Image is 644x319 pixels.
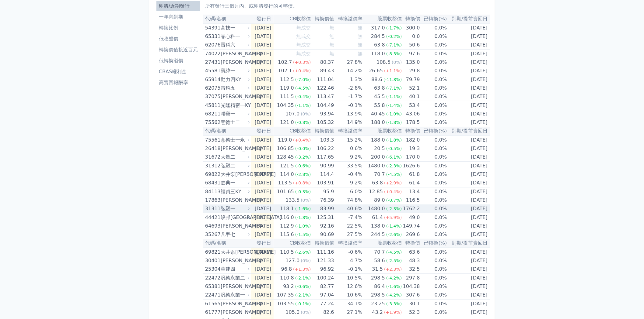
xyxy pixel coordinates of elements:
div: 112.5 [279,75,295,84]
div: 1480.0 [367,204,386,213]
td: -0.4% [334,170,362,179]
td: 178.5 [402,118,420,127]
span: (-1.8%) [295,215,311,220]
p: 所有發行三個月內、或即將發行的可轉債。 [205,2,488,10]
td: 170.0 [402,153,420,162]
div: 65914 [205,75,219,84]
td: [DATE] [251,75,274,84]
td: [DATE] [447,67,490,75]
td: [DATE] [251,153,274,162]
div: 63.8 [373,41,386,49]
td: 74.8% [334,196,362,204]
td: 0.0% [420,41,447,50]
th: CB收盤價 [274,127,311,135]
div: 雷科六 [221,41,249,49]
td: [DATE] [447,179,490,187]
td: 103.91 [311,179,334,187]
div: 112.9 [279,222,295,230]
td: [DATE] [447,50,490,58]
a: 一年內到期 [156,12,200,22]
span: (-0.4%) [295,94,311,99]
td: 0.0% [420,32,447,41]
div: 62076 [205,41,219,49]
span: (-0.8%) [295,120,311,125]
span: (-1.4%) [386,103,402,108]
span: (-8.5%) [386,51,402,56]
td: 114.4 [311,170,334,179]
div: 113.5 [277,179,293,187]
a: 轉換比例 [156,23,200,33]
span: 無 [358,51,362,57]
td: 9.2% [334,153,362,162]
span: (-7.1%) [386,86,402,91]
td: 14.9% [334,118,362,127]
div: 188.0 [370,118,386,127]
span: (-3.2%) [295,155,311,159]
td: 0.0% [420,162,447,170]
td: [DATE] [447,162,490,170]
div: 119.0 [279,84,295,92]
span: (-1.1%) [386,94,402,99]
div: 84113 [205,187,219,196]
td: 1.3% [334,75,362,84]
span: (+1.1%) [384,68,402,73]
span: (+0.3%) [293,60,311,65]
div: 20.5 [373,144,386,153]
span: (-2.3%) [386,206,402,211]
td: 0.0% [420,58,447,67]
span: (-4.5%) [295,86,311,91]
div: 200.0 [370,153,386,161]
td: -0.1% [334,101,362,110]
td: [DATE] [447,153,490,162]
div: 128.45 [276,153,295,161]
span: (+2.9%) [384,180,402,185]
div: 1480.0 [367,162,386,170]
td: [DATE] [251,179,274,187]
td: [DATE] [447,41,490,50]
span: (-11.8%) [383,77,402,82]
div: [PERSON_NAME] [221,58,249,67]
div: 114.0 [279,170,295,179]
td: [DATE] [447,92,490,101]
td: [DATE] [447,204,490,213]
td: -2.8% [334,84,362,92]
div: 69822 [205,170,219,179]
span: (-1.8%) [386,138,402,142]
div: 動力四KY [221,75,249,84]
span: (-0.6%) [295,163,311,168]
div: 68431 [205,179,219,187]
td: 40.1 [402,92,420,101]
td: 92.16 [311,222,334,230]
div: 317.0 [370,24,386,32]
div: 31672 [205,153,219,161]
td: 0.0% [420,213,447,222]
td: 103.3 [311,135,334,144]
td: [DATE] [447,170,490,179]
td: 0.0% [420,92,447,101]
div: 55.8 [373,101,386,110]
td: 1626.6 [402,162,420,170]
div: 70.7 [373,170,386,179]
div: [PERSON_NAME] [221,222,249,230]
span: 無 [329,42,334,48]
span: 無成交 [296,33,311,39]
td: 0.0% [420,110,447,118]
td: 14.2% [334,67,362,75]
li: 低轉換溢價 [156,57,200,64]
td: [DATE] [251,170,274,179]
td: [DATE] [251,196,274,204]
td: [DATE] [251,162,274,170]
span: (-0.0%) [295,146,311,151]
td: 90.99 [311,162,334,170]
th: 股票收盤價 [362,127,402,135]
span: 無成交 [296,51,311,57]
span: (-1.0%) [386,111,402,116]
td: 40.6% [334,204,362,213]
span: (-0.7%) [386,198,402,203]
td: 182.0 [402,135,420,144]
span: (-7.0%) [295,77,311,82]
div: 晶心科一 [221,32,249,41]
td: [DATE] [251,101,274,110]
div: 弘塑一 [221,204,249,213]
div: 意德士一永 [221,136,249,144]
